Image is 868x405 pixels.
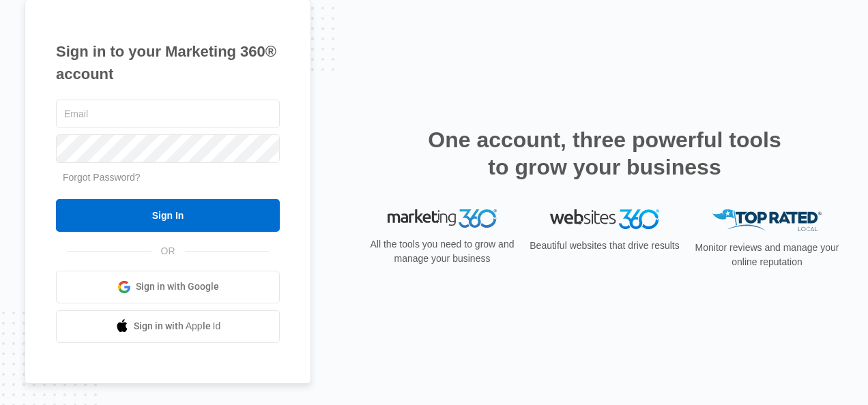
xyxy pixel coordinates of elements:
[712,209,822,232] img: Top Rated Local
[56,40,280,85] h1: Sign in to your Marketing 360® account
[136,280,219,294] span: Sign in with Google
[528,239,681,253] p: Beautiful websites that drive results
[63,172,141,183] a: Forgot Password?
[56,271,280,303] a: Sign in with Google
[691,241,843,269] p: Monitor reviews and manage your online reputation
[134,319,221,333] span: Sign in with Apple Id
[56,199,280,232] input: Sign In
[550,209,659,229] img: Websites 360
[424,126,785,181] h2: One account, three powerful tools to grow your business
[366,237,519,266] p: All the tools you need to grow and manage your business
[56,100,280,128] input: Email
[56,310,280,343] a: Sign in with Apple Id
[151,244,185,258] span: OR
[388,209,497,228] img: Marketing 360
